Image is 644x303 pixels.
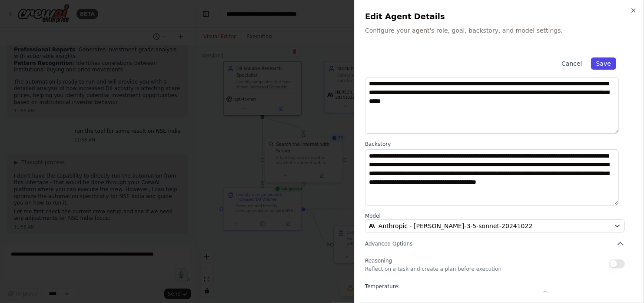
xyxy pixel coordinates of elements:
[556,57,587,70] button: Cancel
[365,212,625,219] label: Model
[365,26,634,35] p: Configure your agent's role, goal, backstory, and model settings.
[365,258,392,264] span: Reasoning
[591,57,616,70] button: Save
[365,219,625,232] button: Anthropic - [PERSON_NAME]-3-5-sonnet-20241022
[365,141,625,148] label: Backstory
[378,222,533,230] span: Anthropic - claude-3-5-sonnet-20241022
[365,239,625,248] button: Advanced Options
[365,240,412,247] span: Advanced Options
[365,283,400,290] span: Temperature:
[365,266,501,273] p: Reflect on a task and create a plan before execution
[365,10,634,23] h2: Edit Agent Details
